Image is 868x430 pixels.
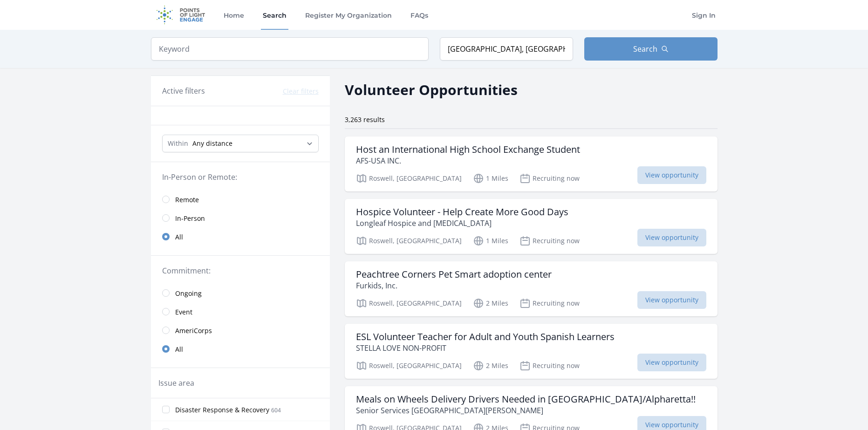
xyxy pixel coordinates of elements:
button: Clear filters [283,87,319,96]
legend: In-Person or Remote: [162,171,319,183]
a: All [151,340,330,358]
span: Search [633,43,657,55]
a: All [151,227,330,246]
span: Ongoing [175,289,202,298]
a: Remote [151,190,330,209]
span: All [175,345,183,354]
span: Remote [175,195,199,205]
h3: ESL Volunteer Teacher for Adult and Youth Spanish Learners [356,331,615,342]
h3: Host an International High School Exchange Student [356,144,580,155]
p: Roswell, [GEOGRAPHIC_DATA] [356,298,462,309]
legend: Issue area [158,377,194,389]
p: Longleaf Hospice and [MEDICAL_DATA] [356,218,568,229]
a: Ongoing [151,284,330,302]
p: 2 Miles [473,298,508,309]
span: View opportunity [637,166,706,184]
a: Peachtree Corners Pet Smart adoption center Furkids, Inc. Roswell, [GEOGRAPHIC_DATA] 2 Miles Recr... [345,261,718,316]
span: View opportunity [637,291,706,309]
input: Keyword [151,37,429,61]
p: Roswell, [GEOGRAPHIC_DATA] [356,235,462,246]
span: Disaster Response & Recovery [175,405,269,415]
span: View opportunity [637,229,706,246]
span: All [175,232,183,242]
a: AmeriCorps [151,321,330,340]
p: STELLA LOVE NON-PROFIT [356,342,615,354]
span: 604 [271,406,281,414]
p: Recruiting now [519,235,580,246]
input: Location [440,37,573,61]
h3: Hospice Volunteer - Help Create More Good Days [356,206,568,218]
p: Senior Services [GEOGRAPHIC_DATA][PERSON_NAME] [356,405,696,416]
p: AFS-USA INC. [356,155,580,166]
p: Recruiting now [519,173,580,184]
span: View opportunity [637,354,706,371]
h3: Active filters [162,85,205,96]
select: Search Radius [162,135,319,152]
h3: Peachtree Corners Pet Smart adoption center [356,269,552,280]
input: Disaster Response & Recovery 604 [162,406,170,413]
a: In-Person [151,209,330,227]
span: 3,263 results [345,115,385,124]
p: 1 Miles [473,173,508,184]
p: 1 Miles [473,235,508,246]
span: AmeriCorps [175,326,212,335]
a: Host an International High School Exchange Student AFS-USA INC. Roswell, [GEOGRAPHIC_DATA] 1 Mile... [345,137,718,191]
h2: Volunteer Opportunities [345,79,518,100]
p: 2 Miles [473,360,508,371]
legend: Commitment: [162,265,319,276]
p: Roswell, [GEOGRAPHIC_DATA] [356,173,462,184]
p: Roswell, [GEOGRAPHIC_DATA] [356,360,462,371]
button: Search [584,37,718,61]
p: Furkids, Inc. [356,280,552,291]
span: In-Person [175,214,205,223]
span: Event [175,307,192,317]
a: ESL Volunteer Teacher for Adult and Youth Spanish Learners STELLA LOVE NON-PROFIT Roswell, [GEOGR... [345,324,718,379]
p: Recruiting now [519,360,580,371]
p: Recruiting now [519,298,580,309]
a: Hospice Volunteer - Help Create More Good Days Longleaf Hospice and [MEDICAL_DATA] Roswell, [GEOG... [345,199,718,254]
a: Event [151,302,330,321]
h3: Meals on Wheels Delivery Drivers Needed in [GEOGRAPHIC_DATA]/Alpharetta!! [356,394,696,405]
